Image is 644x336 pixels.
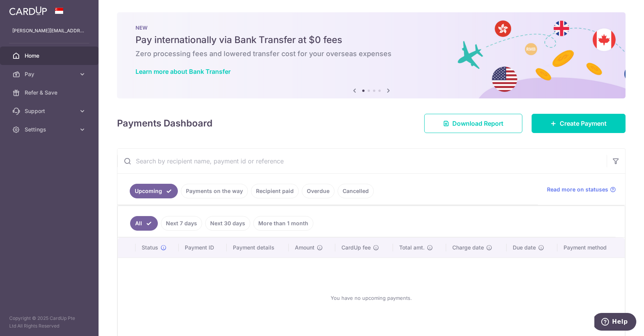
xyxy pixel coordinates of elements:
span: Settings [25,126,75,133]
h6: Zero processing fees and lowered transfer cost for your overseas expenses [135,49,607,58]
iframe: Opens a widget where you can find more information [594,313,636,332]
span: Support [25,107,75,115]
span: Pay [25,70,75,78]
p: NEW [135,25,607,31]
th: Payment details [227,238,289,258]
a: Learn more about Bank Transfer [135,68,231,75]
a: Cancelled [338,184,374,198]
span: Home [25,52,75,60]
span: Refer & Save [25,89,75,96]
span: Total amt. [399,244,425,251]
span: Status [142,244,158,251]
a: More than 1 month [253,216,313,231]
th: Payment ID [179,238,227,258]
a: All [130,216,158,231]
a: Read more on statuses [547,186,616,193]
span: CardUp fee [341,244,371,251]
a: Recipient paid [251,184,299,198]
a: Download Report [424,114,522,133]
a: Create Payment [532,114,626,133]
span: Amount [295,244,314,251]
img: Bank transfer banner [117,12,626,98]
a: Payments on the way [181,184,248,198]
a: Next 30 days [205,216,250,231]
a: Overdue [302,184,335,198]
span: Download Report [452,119,503,128]
span: Read more on statuses [547,186,608,193]
th: Payment method [557,238,625,258]
span: Charge date [452,244,484,251]
h5: Pay internationally via Bank Transfer at $0 fees [135,34,607,46]
a: Next 7 days [161,216,202,231]
p: [PERSON_NAME][EMAIL_ADDRESS][PERSON_NAME][DOMAIN_NAME] [12,27,86,35]
div: You have no upcoming payments. [127,264,616,332]
input: Search by recipient name, payment id or reference [117,149,607,173]
a: Upcoming [130,184,178,198]
h4: Payments Dashboard [117,116,212,130]
span: Create Payment [560,119,607,128]
span: Due date [513,244,536,251]
img: CardUp [9,6,47,15]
